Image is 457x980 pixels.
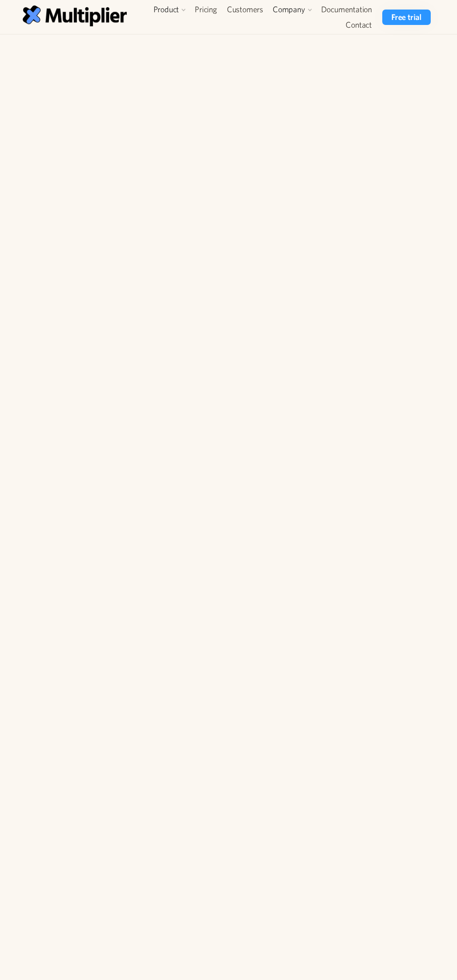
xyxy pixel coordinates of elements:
div: Product [154,4,179,15]
a: Documentation [316,2,377,17]
div: Company [268,2,316,17]
a: Customers [222,2,268,17]
a: Pricing [190,2,222,17]
div: Company [273,4,305,15]
a: Free trial [382,10,431,25]
a: Contact [341,17,377,33]
div: Product [149,2,190,17]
